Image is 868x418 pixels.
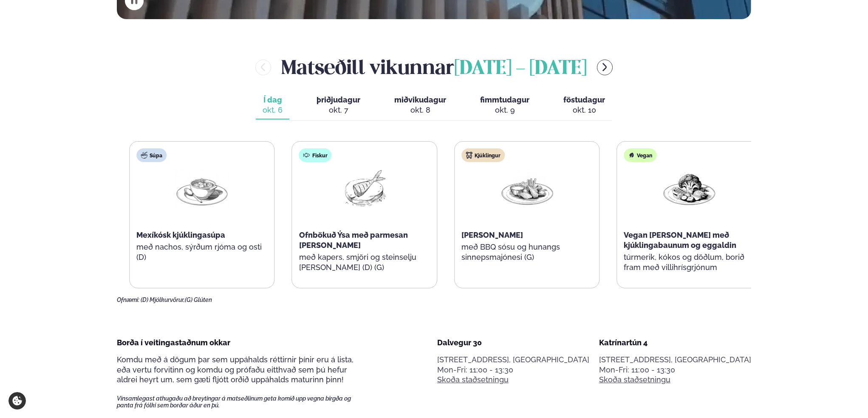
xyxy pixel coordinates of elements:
[662,169,716,208] img: Vegan.png
[136,242,267,262] p: með nachos, sýrðum rjóma og osti (D)
[310,91,367,119] button: þriðjudagur okt. 7
[597,60,613,75] button: menu-btn-right
[461,148,505,162] div: Kjúklingur
[461,242,592,262] p: með BBQ sósu og hunangs sinnepsmajónesi (G)
[557,91,612,119] button: föstudagur okt. 10
[185,296,212,303] span: (G) Glúten
[281,53,587,81] h2: Matseðill vikunnar
[317,105,360,115] div: okt. 7
[628,152,635,159] img: Vegan.svg
[175,169,229,208] img: Soup.png
[437,355,589,365] p: [STREET_ADDRESS], [GEOGRAPHIC_DATA]
[141,296,185,303] span: (D) Mjólkurvörur,
[117,395,366,409] span: Vinsamlegast athugaðu að breytingar á matseðlinum geta komið upp vegna birgða og panta frá fólki ...
[480,105,529,115] div: okt. 9
[500,169,554,209] img: Chicken-wings-legs.png
[599,375,670,385] a: Skoða staðsetningu
[624,230,736,250] span: Vegan [PERSON_NAME] með kjúklingabaunum og eggaldin
[337,169,392,208] img: Fish.png
[317,95,360,104] span: þriðjudagur
[255,60,271,75] button: menu-btn-left
[437,338,589,348] div: Dalvegur 30
[599,365,751,375] div: Mon-Fri: 11:00 - 13:30
[624,148,656,162] div: Vegan
[563,105,605,115] div: okt. 10
[136,148,167,162] div: Súpa
[466,152,472,159] img: chicken.svg
[117,296,139,303] span: Ofnæmi:
[387,91,453,119] button: miðvikudagur okt. 8
[437,365,589,375] div: Mon-Fri: 11:00 - 13:30
[480,95,529,104] span: fimmtudagur
[136,230,225,239] span: Mexíkósk kjúklingasúpa
[141,152,147,159] img: soup.svg
[394,95,446,104] span: miðvikudagur
[299,230,408,250] span: Ofnbökuð Ýsa með parmesan [PERSON_NAME]
[303,152,310,159] img: fish.svg
[563,95,605,104] span: föstudagur
[263,105,283,115] div: okt. 6
[599,338,751,348] div: Katrínartún 4
[473,91,536,119] button: fimmtudagur okt. 9
[461,230,523,239] span: [PERSON_NAME]
[437,375,509,385] a: Skoða staðsetningu
[394,105,446,115] div: okt. 8
[599,355,751,365] p: [STREET_ADDRESS], [GEOGRAPHIC_DATA]
[117,338,230,347] span: Borða í veitingastaðnum okkar
[256,91,289,119] button: Í dag okt. 6
[624,252,755,273] p: túrmerik, kókos og döðlum, borið fram með villihrísgrjónum
[263,95,283,105] span: Í dag
[8,392,26,409] a: Cookie settings
[299,252,430,273] p: með kapers, smjöri og steinselju [PERSON_NAME] (D) (G)
[117,355,353,384] span: Komdu með á dögum þar sem uppáhalds réttirnir þínir eru á lista, eða vertu forvitinn og komdu og ...
[454,60,587,78] span: [DATE] - [DATE]
[299,148,332,162] div: Fiskur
